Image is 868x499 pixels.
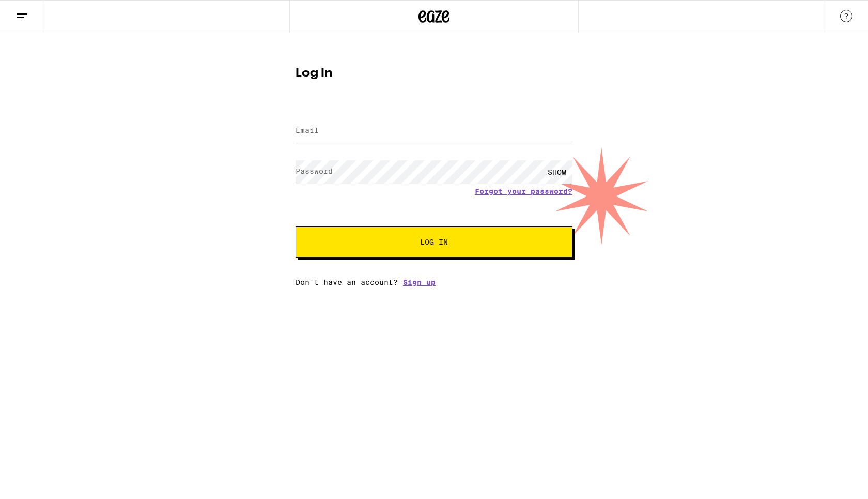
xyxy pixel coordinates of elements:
button: Log In [296,226,572,258]
div: SHOW [541,160,572,184]
a: Forgot your password? [475,187,572,195]
h1: Log In [296,67,572,80]
input: Email [296,119,572,143]
span: Log In [420,238,448,246]
label: Email [296,126,319,134]
a: Sign up [403,278,436,286]
label: Password [296,167,333,175]
div: Don't have an account? [296,278,572,286]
